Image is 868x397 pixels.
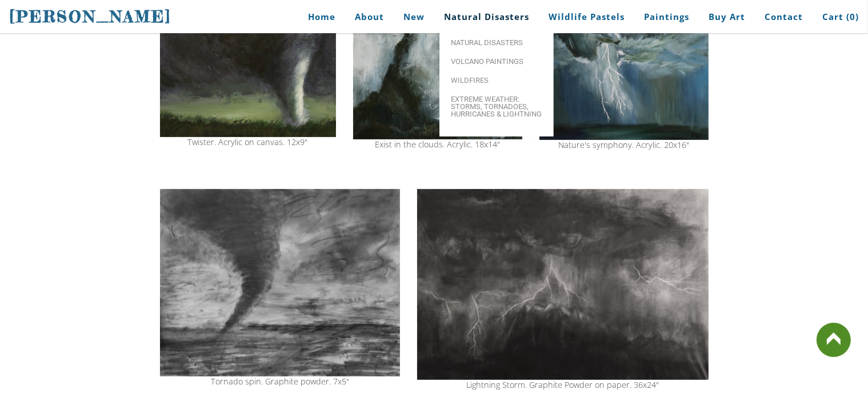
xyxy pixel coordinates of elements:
a: Contact [756,4,811,30]
div: Exist in the clouds. Acrylic. 18x14" [353,141,522,149]
a: Wildfires [439,71,554,90]
a: Natural Disasters [435,4,538,30]
img: twister [160,9,336,137]
img: clouds over mountains [353,9,522,139]
div: Tornado spin. Graphite powder. 7x5" [160,378,401,386]
img: tornado spin [160,189,401,376]
a: About [346,4,393,30]
a: Cart (0) [814,4,859,30]
span: Wildfires [451,77,542,84]
a: Paintings [635,4,698,30]
img: Lightning storm [417,189,708,380]
span: Natural Disasters [451,39,542,46]
a: New [395,4,433,30]
a: Wildlife Pastels [540,4,633,30]
a: Home [291,4,344,30]
span: 0 [850,11,855,22]
a: [PERSON_NAME] [9,6,171,27]
a: Volcano paintings [439,52,554,71]
div: Lightning Storm. Graphite Powder on paper. 36x24" [417,381,708,389]
a: Natural Disasters [439,33,554,52]
span: Extreme Weather: Storms, Tornadoes, Hurricanes & Lightning [451,95,542,118]
span: [PERSON_NAME] [9,7,171,26]
a: Extreme Weather: Storms, Tornadoes, Hurricanes & Lightning [439,90,554,123]
div: Twister. Acrylic on canvas. 12x9" [160,138,336,146]
img: lightning painting [539,9,709,140]
a: Buy Art [700,4,754,30]
div: Nature's symphony. Acrylic. 20x16" [539,141,709,149]
span: Volcano paintings [451,58,542,65]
